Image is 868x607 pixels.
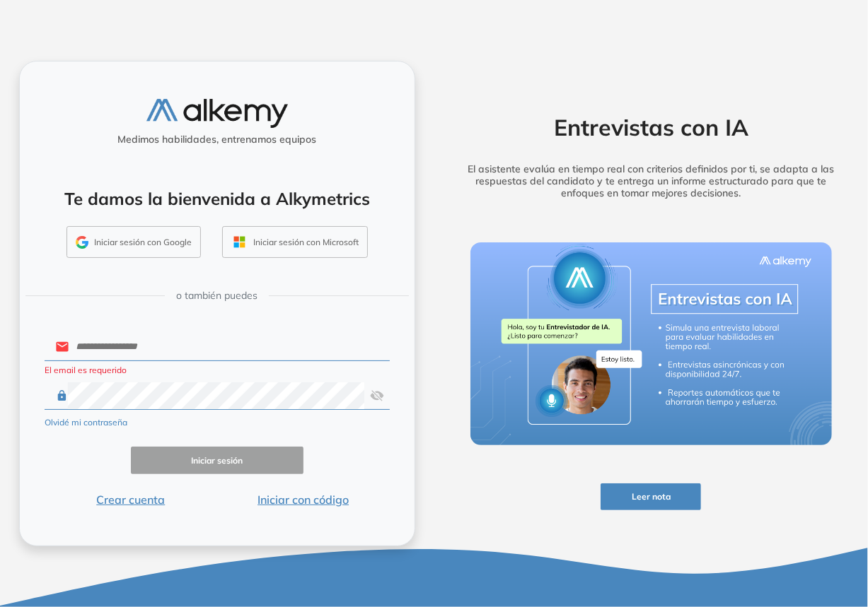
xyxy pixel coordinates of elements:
[45,416,127,429] button: Olvidé mi contraseña
[25,134,409,146] h5: Medimos habilidades, entrenamos equipos
[176,288,257,303] span: o también puedes
[470,242,832,445] img: img-more-info
[45,491,217,508] button: Crear cuenta
[451,114,852,141] h2: Entrevistas con IA
[76,236,88,249] img: GMAIL_ICON
[601,483,701,511] button: Leer nota
[131,447,303,474] button: Iniciar sesión
[146,99,288,128] img: logo-alkemy
[45,364,390,377] p: El email es requerido
[231,234,248,250] img: OUTLOOK_ICON
[370,382,384,409] img: asd
[222,226,368,259] button: Iniciar sesión con Microsoft
[66,226,201,259] button: Iniciar sesión con Google
[38,189,396,209] h4: Te damos la bienvenida a Alkymetrics
[217,491,390,508] button: Iniciar con código
[451,163,852,199] h5: El asistente evalúa en tiempo real con criterios definidos por ti, se adapta a las respuestas del...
